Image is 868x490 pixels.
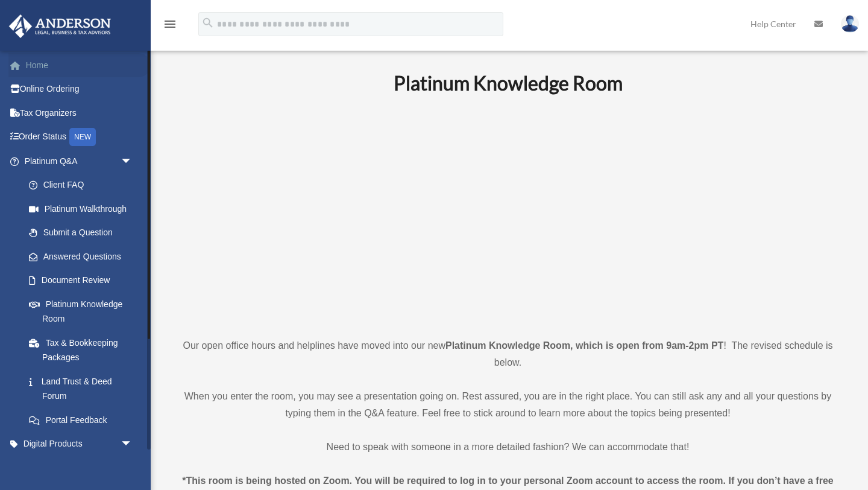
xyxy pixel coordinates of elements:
[17,197,151,221] a: Platinum Walkthrough
[327,111,689,315] iframe: 231110_Toby_KnowledgeRoom
[394,71,623,95] b: Platinum Knowledge Room
[8,432,151,456] a: Digital Productsarrow_drop_down
[8,149,151,173] a: Platinum Q&Aarrow_drop_down
[8,77,151,101] a: Online Ordering
[8,101,151,125] a: Tax Organizers
[17,244,151,269] a: Answered Questions
[121,432,145,457] span: arrow_drop_down
[17,221,151,245] a: Submit a Question
[172,439,844,456] p: Need to speak with someone in a more detailed fashion? We can accommodate that!
[8,53,151,77] a: Home
[172,388,844,422] p: When you enter the room, you may see a presentation going on. Rest assured, you are in the right ...
[17,173,151,197] a: Client FAQ
[201,16,215,30] i: search
[17,292,145,331] a: Platinum Knowledge Room
[841,15,859,33] img: User Pic
[445,340,723,351] strong: Platinum Knowledge Room, which is open from 9am-2pm PT
[163,21,177,31] a: menu
[17,408,151,432] a: Portal Feedback
[172,337,844,371] p: Our open office hours and helplines have moved into our new ! The revised schedule is below.
[5,14,115,38] img: Anderson Advisors Platinum Portal
[163,17,177,31] i: menu
[69,128,96,146] div: NEW
[8,125,151,150] a: Order StatusNEW
[17,269,151,293] a: Document Review
[121,149,145,174] span: arrow_drop_down
[17,369,151,408] a: Land Trust & Deed Forum
[17,331,151,369] a: Tax & Bookkeeping Packages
